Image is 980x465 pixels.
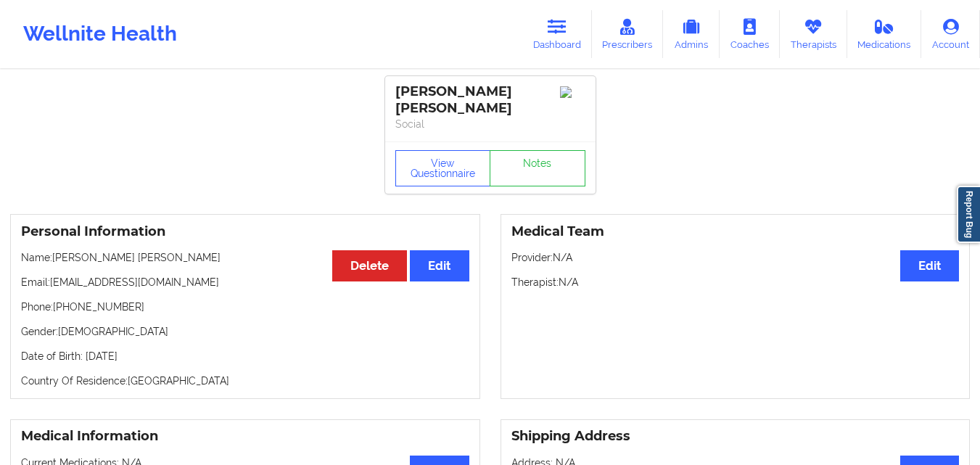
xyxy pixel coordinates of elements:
[21,275,469,289] p: Email: [EMAIL_ADDRESS][DOMAIN_NAME]
[847,10,922,58] a: Medications
[511,428,960,445] h3: Shipping Address
[21,223,469,240] h3: Personal Information
[395,83,585,117] div: [PERSON_NAME] [PERSON_NAME]
[560,86,585,98] img: Image%2Fplaceholer-image.png
[780,10,847,58] a: Therapists
[21,428,469,445] h3: Medical Information
[957,186,980,243] a: Report Bug
[720,10,780,58] a: Coaches
[21,349,469,363] p: Date of Birth: [DATE]
[490,150,585,186] a: Notes
[21,374,469,388] p: Country Of Residence: [GEOGRAPHIC_DATA]
[511,250,960,265] p: Provider: N/A
[522,10,592,58] a: Dashboard
[663,10,720,58] a: Admins
[592,10,664,58] a: Prescribers
[21,300,469,314] p: Phone: [PHONE_NUMBER]
[21,324,469,339] p: Gender: [DEMOGRAPHIC_DATA]
[511,275,960,289] p: Therapist: N/A
[395,117,585,131] p: Social
[410,250,469,281] button: Edit
[511,223,960,240] h3: Medical Team
[900,250,959,281] button: Edit
[21,250,469,265] p: Name: [PERSON_NAME] [PERSON_NAME]
[395,150,491,186] button: View Questionnaire
[332,250,407,281] button: Delete
[921,10,980,58] a: Account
